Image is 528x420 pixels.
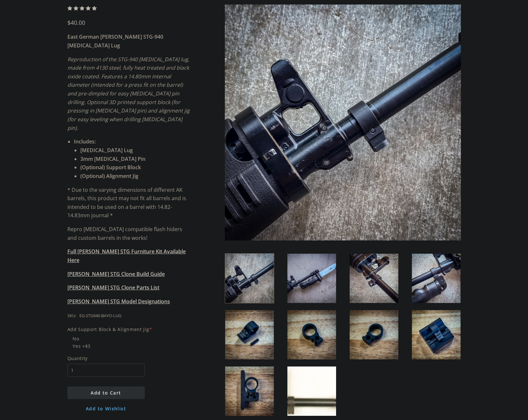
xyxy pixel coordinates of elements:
img: Wieger STG-940 AK Bayonet Lug [225,254,274,303]
img: Wieger STG-940 AK Bayonet Lug [287,310,336,359]
img: Wieger STG-940 AK Bayonet Lug [350,254,398,303]
strong: East German [PERSON_NAME] STG-940 [MEDICAL_DATA] Lug [67,33,163,49]
span: Quantity [67,355,145,362]
p: * Due to the varying dimensions of different AK barrels, this product may not fit all barrels and... [67,186,191,220]
button: Add to Wishlist [67,402,145,415]
a: [PERSON_NAME] STG Clone Build Guide [67,270,165,278]
img: Wieger STG-940 AK Bayonet Lug [350,310,398,359]
div: SKU: [67,312,76,319]
img: Wieger STG-940 AK Bayonet Lug [225,310,274,359]
a: [PERSON_NAME] STG Model Designations [67,298,170,305]
img: Wieger STG-940 AK Bayonet Lug [287,366,336,416]
strong: [MEDICAL_DATA] Lug [80,147,133,154]
a: [PERSON_NAME] STG Clone Parts List [67,284,159,291]
span: Yes +$3 [67,342,191,350]
div: Add Support Block & Alignment Jig [67,326,191,333]
span: $40.00 [67,19,85,26]
input: Quantity [67,364,145,377]
span: Add to Cart [91,390,121,396]
div: EG-STG940-BAYO-LUG [79,312,121,319]
strong: 3mm [MEDICAL_DATA] Pin [80,155,145,162]
img: Wieger STG-940 AK Bayonet Lug [225,5,461,240]
a: Full [PERSON_NAME] STG Furniture Kit Available Here [67,248,186,264]
p: Repro [MEDICAL_DATA] compatible flash hiders and custom barrels in the works! [67,225,191,242]
em: . Optional 3D printed support block (for pressing in [MEDICAL_DATA] pin) and alignment jig (for e... [67,99,190,132]
strong: Includes: [74,138,96,145]
img: Wieger STG-940 AK Bayonet Lug [412,254,461,303]
em: Reproduction of the STG-940 [MEDICAL_DATA] lug, made from 4130 steel, fully heat treated and blac... [67,56,189,106]
img: Wieger STG-940 AK Bayonet Lug [287,254,336,303]
button: Add to Cart [67,386,145,399]
span: No [67,335,191,342]
img: Wieger STG-940 AK Bayonet Lug [225,366,274,416]
img: Wieger STG-940 AK Bayonet Lug [412,310,461,359]
strong: (Optional) Support Block [80,164,141,171]
strong: (Optional) Alignment Jig [80,172,138,180]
